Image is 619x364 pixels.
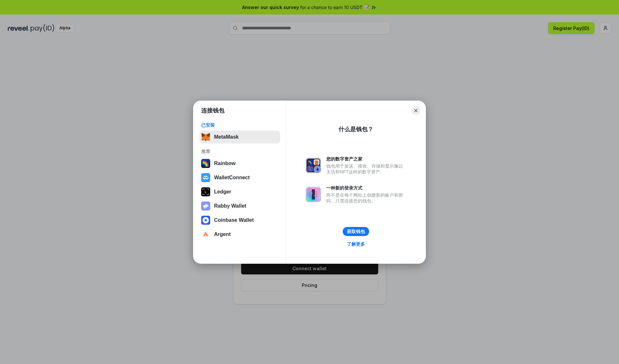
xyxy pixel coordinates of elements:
[199,214,280,227] button: Coinbase Wallet
[214,217,254,223] div: Coinbase Wallet
[201,173,210,182] img: svg+xml,%3Csvg%20width%3D%2228%22%20height%3D%2228%22%20viewBox%3D%220%200%2028%2028%22%20fill%3D...
[199,171,280,184] button: WalletConnect
[306,187,321,202] img: svg+xml,%3Csvg%20xmlns%3D%22http%3A%2F%2Fwww.w3.org%2F2000%2Fsvg%22%20fill%3D%22none%22%20viewBox...
[347,241,365,247] div: 了解更多
[411,106,420,115] button: Close
[201,216,210,225] img: svg+xml,%3Csvg%20width%3D%2228%22%20height%3D%2228%22%20viewBox%3D%220%200%2028%2028%22%20fill%3D...
[201,133,210,142] img: svg+xml,%3Csvg%20fill%3D%22none%22%20height%3D%2233%22%20viewBox%3D%220%200%2035%2033%22%20width%...
[201,159,210,168] img: svg+xml,%3Csvg%20width%3D%22120%22%20height%3D%22120%22%20viewBox%3D%220%200%20120%20120%22%20fil...
[306,158,321,173] img: svg+xml,%3Csvg%20xmlns%3D%22http%3A%2F%2Fwww.w3.org%2F2000%2Fsvg%22%20fill%3D%22none%22%20viewBox...
[326,185,406,191] div: 一种新的登录方式
[326,163,406,175] div: 钱包用于发送、接收、存储和显示像以太坊和NFT这样的数字资产。
[343,227,369,236] button: 获取钱包
[214,175,250,181] div: WalletConnect
[201,122,278,128] div: 已安装
[199,228,280,241] button: Argent
[347,229,365,234] div: 获取钱包
[201,202,210,211] img: svg+xml,%3Csvg%20xmlns%3D%22http%3A%2F%2Fwww.w3.org%2F2000%2Fsvg%22%20fill%3D%22none%22%20viewBox...
[214,134,239,140] div: MetaMask
[214,189,231,195] div: Ledger
[199,200,280,212] button: Rabby Wallet
[201,107,224,114] h1: 连接钱包
[214,203,246,209] div: Rabby Wallet
[201,187,210,196] img: svg+xml,%3Csvg%20xmlns%3D%22http%3A%2F%2Fwww.w3.org%2F2000%2Fsvg%22%20width%3D%2228%22%20height%3...
[201,149,278,154] div: 推荐
[201,230,210,239] img: svg+xml,%3Csvg%20width%3D%2228%22%20height%3D%2228%22%20viewBox%3D%220%200%2028%2028%22%20fill%3D...
[214,161,236,166] div: Rainbow
[199,131,280,143] button: MetaMask
[199,185,280,198] button: Ledger
[339,125,373,133] div: 什么是钱包？
[343,240,369,248] a: 了解更多
[326,156,406,162] div: 您的数字资产之家
[199,157,280,170] button: Rainbow
[326,192,406,204] div: 而不是在每个网站上创建新的账户和密码，只需连接您的钱包。
[214,231,231,237] div: Argent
